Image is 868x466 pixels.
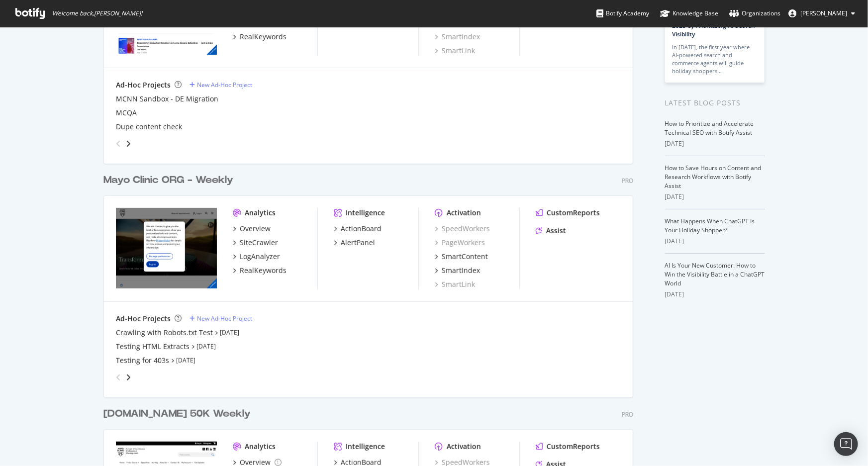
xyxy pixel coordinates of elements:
[660,8,718,18] div: Knowledge Base
[665,139,765,148] div: [DATE]
[673,43,757,75] div: In [DATE], the first year where AI-powered search and commerce agents will guide holiday shoppers…
[220,328,239,337] a: [DATE]
[596,8,649,18] div: Botify Academy
[665,97,765,108] div: Latest Blog Posts
[547,208,600,218] div: CustomReports
[346,442,385,452] div: Intelligence
[442,266,480,276] div: SmartIndex
[52,9,142,17] span: Welcome back, [PERSON_NAME] !
[435,46,475,56] a: SmartLink
[116,94,218,104] a: MCNN Sandbox - DE Migration
[197,81,252,89] div: New Ad-Hoc Project
[240,252,280,262] div: LogAnalyzer
[665,261,765,287] a: AI Is Your New Customer: How to Win the Visibility Battle in a ChatGPT World
[116,328,213,338] a: Crawling with Robots.txt Test
[665,217,755,234] a: What Happens When ChatGPT Is Your Holiday Shopper?
[341,238,375,248] div: AlertPanel
[442,252,488,262] div: SmartContent
[116,122,182,132] a: Dupe content check
[197,314,252,323] div: New Ad-Hoc Project
[435,252,488,262] a: SmartContent
[334,238,375,248] a: AlertPanel
[245,208,276,218] div: Analytics
[125,139,132,149] div: angle-right
[112,136,125,152] div: angle-left
[800,9,847,17] span: Milosz Pekala
[622,177,633,185] div: Pro
[233,252,280,262] a: LogAnalyzer
[240,266,287,276] div: RealKeywords
[103,407,251,421] div: [DOMAIN_NAME] 50K Weekly
[116,208,217,288] img: mayoclinic.org
[196,342,216,351] a: [DATE]
[780,5,863,21] button: [PERSON_NAME]
[435,224,490,234] a: SpeedWorkers
[240,224,271,234] div: Overview
[447,208,481,218] div: Activation
[665,192,765,201] div: [DATE]
[240,238,278,248] div: SiteCrawler
[435,266,480,276] a: SmartIndex
[116,342,190,352] a: Testing HTML Extracts
[341,224,382,234] div: ActionBoard
[233,32,287,42] a: RealKeywords
[103,173,237,187] a: Mayo Clinic ORG - Weekly
[245,442,276,452] div: Analytics
[103,173,233,187] div: Mayo Clinic ORG - Weekly
[546,226,566,236] div: Assist
[116,80,171,90] div: Ad-Hoc Projects
[622,410,633,419] div: Pro
[673,13,756,38] a: Prepare for [DATE][DATE] 2025 by Prioritizing AI Search Visibility
[435,280,475,289] a: SmartLink
[447,442,481,452] div: Activation
[116,356,169,366] a: Testing for 403s
[665,164,762,190] a: How to Save Hours on Content and Research Workflows with Botify Assist
[233,266,287,276] a: RealKeywords
[665,290,765,299] div: [DATE]
[233,238,278,248] a: SiteCrawler
[665,237,765,246] div: [DATE]
[729,8,780,18] div: Organizations
[176,356,195,365] a: [DATE]
[112,370,125,385] div: angle-left
[536,226,566,236] a: Assist
[435,32,480,42] a: SmartIndex
[536,442,600,452] a: CustomReports
[190,81,252,89] a: New Ad-Hoc Project
[116,108,137,118] a: MCQA
[240,32,287,42] div: RealKeywords
[103,407,255,421] a: [DOMAIN_NAME] 50K Weekly
[536,208,600,218] a: CustomReports
[116,314,171,324] div: Ad-Hoc Projects
[346,208,385,218] div: Intelligence
[125,373,132,382] div: angle-right
[834,432,858,456] div: Open Intercom Messenger
[334,224,382,234] a: ActionBoard
[435,238,485,248] a: PageWorkers
[547,442,600,452] div: CustomReports
[665,119,754,137] a: How to Prioritize and Accelerate Technical SEO with Botify Assist
[190,314,252,323] a: New Ad-Hoc Project
[233,224,271,234] a: Overview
